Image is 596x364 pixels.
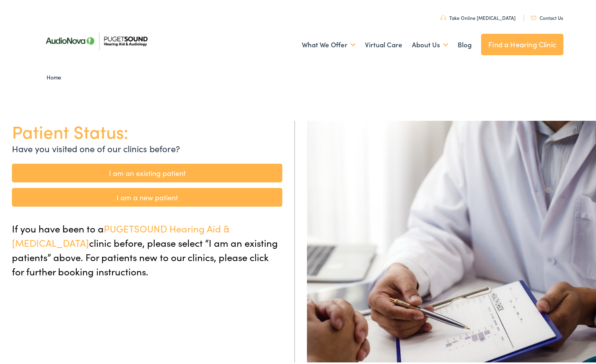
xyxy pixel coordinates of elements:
[12,140,282,153] p: Have you visited one of our clinics before?
[12,219,282,277] p: If you have been to a clinic before, please select “I am an existing patients” above. For patient...
[12,220,229,247] span: PUGETSOUND Hearing Aid & [MEDICAL_DATA]
[12,186,282,205] a: I am a new patient
[531,12,563,19] a: Contact Us
[12,162,282,180] a: I am an existing patient
[302,28,355,58] a: What We Offer
[531,14,536,18] img: utility icon
[458,28,472,58] a: Blog
[412,28,448,58] a: About Us
[47,71,65,79] a: Home
[12,119,282,140] h1: Patient Status:
[441,12,516,19] a: Take Online [MEDICAL_DATA]
[365,28,402,58] a: Virtual Care
[481,32,563,53] a: Find a Hearing Clinic
[441,14,446,18] img: utility icon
